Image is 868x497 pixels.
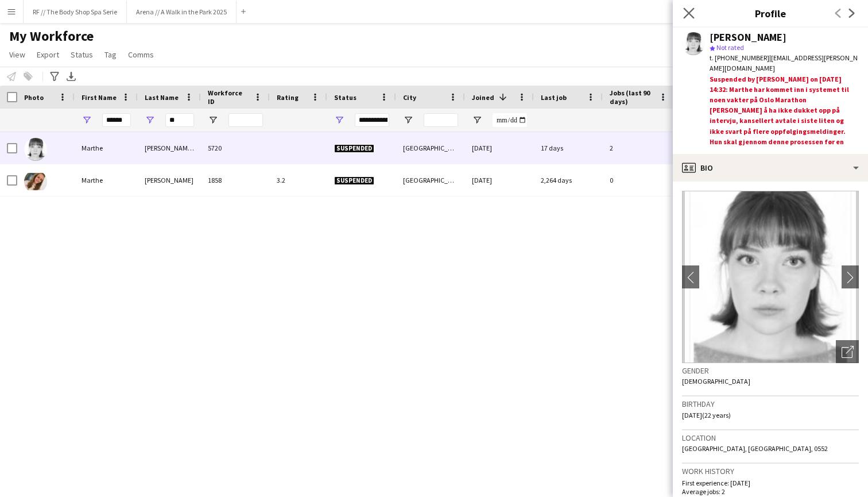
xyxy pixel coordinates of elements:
div: Marthe [75,132,138,164]
span: Last Name [145,93,179,102]
img: Crew avatar or photo [682,191,859,363]
div: Suspended by [PERSON_NAME] on [DATE] 14:32: Marthe har kommet inn i systemet til noen vakter på O... [710,74,859,149]
span: Export [37,49,59,60]
h3: Location [682,433,859,443]
span: Joined [472,93,494,102]
div: 5720 [201,132,270,164]
div: 1858 [201,164,270,196]
span: Suspended [334,144,374,153]
div: 0 [603,164,675,196]
span: First Name [82,93,117,102]
span: Photo [24,93,44,102]
img: Marthe Høiby Bjelland [24,138,47,161]
div: 17 days [534,132,603,164]
a: Status [66,47,98,62]
a: Comms [123,47,158,62]
div: 2,264 days [534,164,603,196]
span: t. [PHONE_NUMBER] [710,53,769,62]
div: [PERSON_NAME] [PERSON_NAME] [138,132,201,164]
span: Status [71,49,93,60]
img: Marthe Høgden [24,170,47,193]
span: Jobs (last 90 days) [610,88,654,106]
span: [DATE] (22 years) [682,411,731,419]
span: View [9,49,25,60]
input: Joined Filter Input [493,113,527,127]
p: Average jobs: 2 [682,487,859,496]
a: Tag [100,47,121,62]
button: Open Filter Menu [403,115,413,125]
span: My Workforce [9,28,94,45]
a: Export [32,47,64,62]
span: Suspended [334,176,374,185]
span: Not rated [716,43,744,52]
div: [DATE] [465,164,534,196]
div: [PERSON_NAME] [138,164,201,196]
div: 2 [603,132,675,164]
span: City [403,93,416,102]
span: Rating [277,93,299,102]
a: View [5,47,30,62]
h3: Birthday [682,399,859,409]
button: Arena // A Walk in the Park 2025 [127,1,237,23]
button: RF // The Body Shop Spa Serie [24,1,127,23]
h3: Gender [682,365,859,376]
app-action-btn: Advanced filters [48,70,61,83]
span: Comms [128,49,154,60]
span: Last job [541,93,567,102]
button: Open Filter Menu [334,115,344,125]
input: Last Name Filter Input [165,113,194,127]
div: Bio [673,154,868,182]
div: Marthe [75,164,138,196]
p: First experience: [DATE] [682,479,859,487]
h3: Profile [673,6,868,21]
div: [PERSON_NAME] [710,32,786,43]
input: First Name Filter Input [102,113,131,127]
app-action-btn: Export XLSX [64,70,78,83]
div: [DATE] [465,132,534,164]
span: Tag [104,49,117,60]
button: Open Filter Menu [82,115,92,125]
span: Status [334,93,356,102]
div: 3.2 [270,164,327,196]
button: Open Filter Menu [208,115,218,125]
span: Workforce ID [208,88,249,106]
span: [GEOGRAPHIC_DATA], [GEOGRAPHIC_DATA], 0552 [682,444,828,453]
input: City Filter Input [424,113,458,127]
span: | [EMAIL_ADDRESS][PERSON_NAME][DOMAIN_NAME] [710,53,858,72]
div: [GEOGRAPHIC_DATA] [396,132,465,164]
input: Workforce ID Filter Input [228,113,263,127]
span: [DEMOGRAPHIC_DATA] [682,377,750,386]
h3: Work history [682,466,859,476]
button: Open Filter Menu [145,115,155,125]
div: Open photos pop-in [836,340,859,363]
div: [GEOGRAPHIC_DATA] [396,164,465,196]
button: Open Filter Menu [472,115,482,125]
